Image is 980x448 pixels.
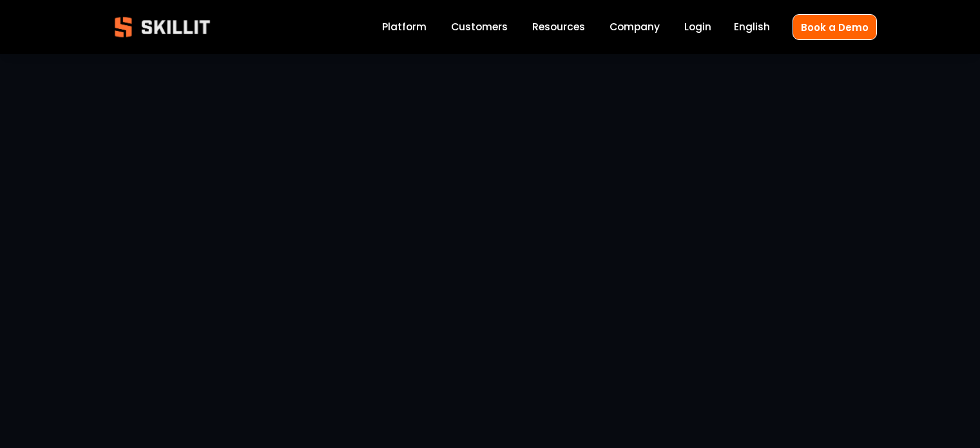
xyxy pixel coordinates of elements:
a: Login [684,19,711,36]
a: Platform [382,19,427,36]
a: Book a Demo [793,14,877,39]
a: Company [610,19,660,36]
span: Resources [532,19,585,34]
img: Skillit [104,8,221,46]
a: folder dropdown [532,19,585,36]
a: Customers [451,19,508,36]
span: English [734,19,770,34]
div: language picker [734,19,770,36]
